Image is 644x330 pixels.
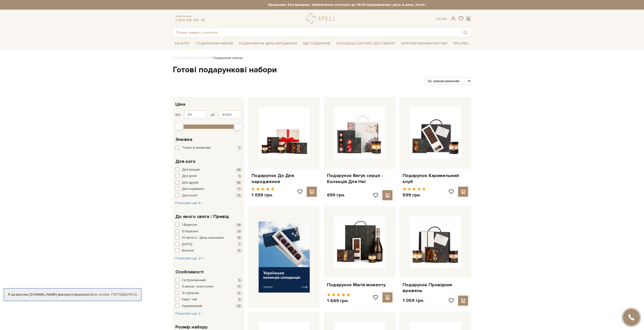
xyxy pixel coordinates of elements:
[173,28,460,37] input: Пошук товару у каталозі
[327,298,350,304] p: 1 649 грн.
[182,291,199,296] span: Зі стрічкою
[182,229,198,234] span: 8 березня
[219,110,242,119] input: Ціна
[182,242,192,247] span: [DATE]
[182,167,200,172] span: Для батьків
[236,249,242,253] span: 15
[175,167,242,172] button: Для батьків 49
[175,311,203,316] button: Показати ще 2
[460,28,471,37] button: Пошук товару у каталозі
[182,278,206,283] span: Гастрономічний
[175,174,242,179] button: Для дітей 5
[182,180,198,185] span: Для друзів
[327,173,392,185] a: Подарунок Вигук серця - Колекція Для Неї
[175,278,242,283] button: Гастрономічний 6
[236,236,242,240] span: 16
[175,123,183,130] div: Min
[237,242,242,247] span: 7
[175,193,242,198] button: Для колег 75
[175,145,242,150] button: Тільки зі знижками 7
[200,18,205,22] a: telegram
[209,56,243,60] li: Подарункові набори
[182,187,204,192] span: Для керівника
[259,222,310,293] img: banner
[182,304,202,309] span: Карамельний
[234,123,242,130] div: Max
[236,193,242,198] span: 75
[236,229,242,234] span: 31
[237,278,242,282] span: 6
[175,284,242,289] button: З вином / алкоголем 17
[236,291,242,295] span: 17
[403,298,424,303] p: 1 059 грн.
[175,187,242,192] button: Для керівника 71
[252,173,317,185] a: Подарунок До Дня народження
[182,223,197,228] span: 1 Вересня
[175,112,180,117] span: від
[182,284,213,289] span: З вином / алкоголем
[403,173,468,185] a: Подарунок Карамельний клуб
[182,193,198,198] span: Для колег
[403,192,426,198] p: 599 грн.
[399,39,449,48] a: Корпоративним клієнтам
[175,201,203,206] button: Показати ще 8
[175,136,192,143] span: Знижка
[182,235,224,240] span: 14 лютого / День закоханих
[301,40,332,48] span: Ідеї подарунків
[236,187,242,191] span: 71
[175,223,242,228] button: 1 Вересня 59
[184,110,207,119] input: Ціна
[175,311,203,316] span: Показати ще 2
[306,13,338,24] a: logo
[327,192,345,198] p: 699 грн.
[175,201,203,205] span: Показати ще 8
[175,256,205,261] button: Показати ще 27
[189,56,209,60] a: Вся продукція
[236,181,242,185] span: 86
[175,269,203,275] span: Особливості
[182,297,197,302] span: Кава / чай
[403,282,468,294] a: Подарунок Провідник вражень
[237,146,242,150] span: 7
[237,174,242,178] span: 5
[236,304,242,308] span: 39
[175,291,242,296] button: Зі стрічкою 17
[175,297,242,302] button: Кава / чай 9
[237,40,299,48] span: Подарунки на День народження
[175,248,242,253] button: Весілля 15
[252,192,275,198] p: 1 699 грн.
[175,180,242,185] button: Для друзів 86
[175,256,205,260] span: Показати ще 27
[237,297,242,302] span: 9
[211,112,215,117] span: до
[175,158,196,165] span: Для кого
[175,101,185,108] span: Ціна
[173,65,471,75] h1: Готові подарункові набори
[182,174,197,179] span: Для дітей
[175,235,242,240] button: 14 лютого / День закоханих 16
[334,39,398,48] a: Солодощі з експрес-доставкою
[175,213,229,220] span: До якого свята / Привід
[236,284,242,289] span: 17
[175,18,199,22] a: 0 800 319 233
[173,40,192,48] span: Каталог
[442,17,447,21] a: En
[451,40,471,48] span: Про Spell
[175,242,242,247] button: [DATE] 7
[436,17,447,21] div: Ук
[175,229,242,234] button: 8 березня 31
[182,145,211,150] span: Тільки зі знижками
[218,3,516,7] strong: Працюємо без вихідних. Замовлення оплачені до 16:00 відправляємо день в день, після 16:00 - насту...
[173,56,185,60] a: Головна
[327,282,392,288] a: Подарунок Магія моменту
[175,15,205,18] span: Консультація:
[111,292,137,297] a: Погоджуюсь
[440,17,441,21] span: |
[236,223,242,227] span: 59
[87,292,110,297] a: файли cookie
[175,304,242,309] button: Карамельний 39
[194,40,235,48] span: Подарункові набори
[4,292,141,297] div: Я дозволяю [DOMAIN_NAME] використовувати
[236,168,242,172] span: 49
[182,248,194,253] span: Весілля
